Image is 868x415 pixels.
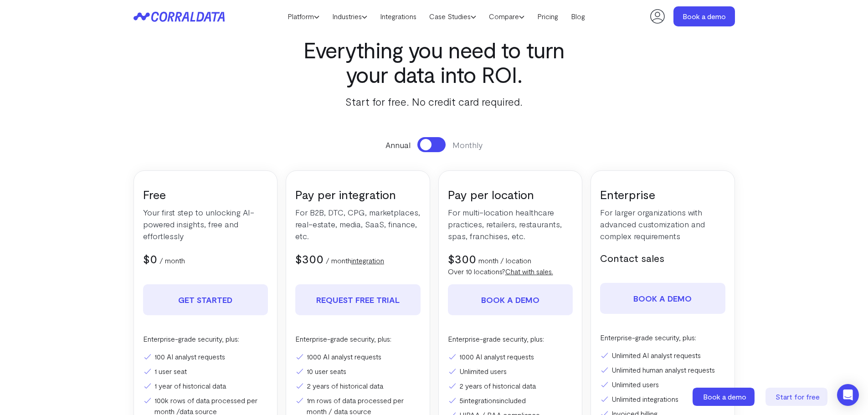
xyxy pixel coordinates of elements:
p: Your first step to unlocking AI-powered insights, free and effortlessly [143,206,268,242]
a: REQUEST FREE TRIAL [295,284,421,315]
li: 100 AI analyst requests [143,351,268,362]
li: 1 user seat [143,366,268,377]
p: For multi-location healthcare practices, retailers, restaurants, spas, franchises, etc. [448,206,573,242]
a: Get Started [143,284,268,315]
a: Book a demo [600,283,725,314]
span: Annual [385,139,411,151]
a: Chat with sales. [505,267,553,276]
h3: Enterprise [600,187,725,202]
span: Monthly [452,139,483,151]
a: Platform [281,10,326,23]
li: Unlimited users [600,379,725,390]
li: Unlimited human analyst requests [600,364,725,375]
a: Book a demo [693,388,756,406]
span: $300 [448,251,476,266]
li: 2 years of historical data [295,380,421,391]
h3: Pay per integration [295,187,421,202]
li: 2 years of historical data [448,380,573,391]
span: Start for free [776,392,820,401]
p: Enterprise-grade security, plus: [143,333,268,344]
li: Unlimited integrations [600,394,725,405]
p: Enterprise-grade security, plus: [448,333,573,344]
li: 1 year of historical data [143,380,268,391]
a: Integrations [374,10,423,23]
p: For B2B, DTC, CPG, marketplaces, real-estate, media, SaaS, finance, etc. [295,206,421,242]
li: 1000 AI analyst requests [448,351,573,362]
p: Enterprise-grade security, plus: [295,333,421,344]
a: integration [351,256,384,265]
a: Start for free [765,388,829,406]
li: 1000 AI analyst requests [295,351,421,362]
li: Unlimited AI analyst requests [600,350,725,361]
li: Unlimited users [448,366,573,377]
li: 5 included [448,395,573,406]
span: Book a demo [703,392,746,401]
a: Industries [326,10,374,23]
a: Case Studies [423,10,483,23]
li: 10 user seats [295,366,421,377]
h5: Contact sales [600,251,725,265]
h3: Free [143,187,268,202]
p: / month [159,255,185,266]
p: Start for free. No credit card required. [286,93,582,110]
p: Over 10 locations? [448,266,573,277]
p: / month [326,255,384,266]
p: month / location [478,255,531,266]
p: For larger organizations with advanced customization and complex requirements [600,206,725,242]
span: $300 [295,251,324,266]
span: $0 [143,251,157,266]
a: Compare [483,10,531,23]
a: Pricing [531,10,565,23]
a: Book a demo [673,6,735,26]
a: integrations [463,396,499,405]
h3: Pay per location [448,187,573,202]
a: Blog [565,10,591,23]
h3: Everything you need to turn your data into ROI. [286,37,582,87]
div: Open Intercom Messenger [837,384,859,406]
p: Enterprise-grade security, plus: [600,332,725,343]
a: Book a demo [448,284,573,315]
